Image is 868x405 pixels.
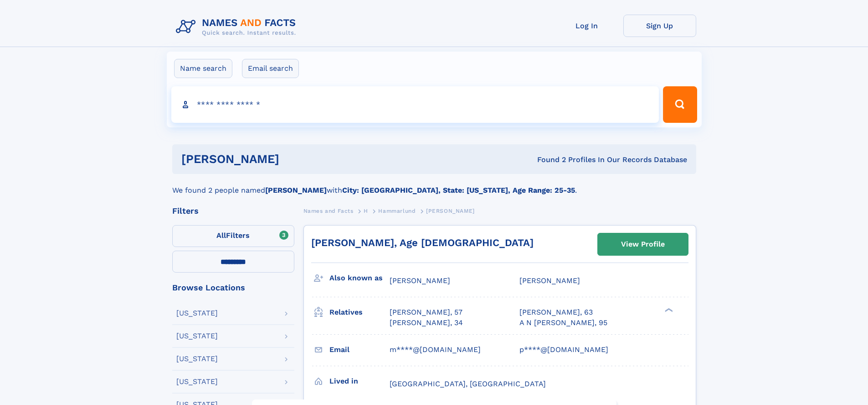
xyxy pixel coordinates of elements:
h3: Relatives [329,305,390,320]
img: Logo Names and Facts [172,15,303,39]
input: search input [171,86,659,123]
h1: [PERSON_NAME] [181,153,408,165]
span: [PERSON_NAME] [390,276,450,285]
a: H [364,205,368,216]
a: [PERSON_NAME], 57 [390,307,462,317]
div: [US_STATE] [176,310,218,317]
div: [US_STATE] [176,355,218,363]
button: Search Button [663,86,697,123]
span: [GEOGRAPHIC_DATA], [GEOGRAPHIC_DATA] [390,379,546,388]
h3: Email [329,342,390,358]
a: [PERSON_NAME], 63 [519,307,593,317]
div: [US_STATE] [176,332,218,340]
label: Name search [174,59,232,78]
label: Email search [242,59,299,78]
a: A N [PERSON_NAME], 95 [519,318,607,328]
span: [PERSON_NAME] [519,276,580,285]
a: Sign Up [623,15,696,37]
span: All [216,231,226,240]
a: [PERSON_NAME], 34 [390,318,463,328]
div: [US_STATE] [176,378,218,385]
a: View Profile [598,233,688,255]
span: H [364,208,368,214]
label: Filters [172,225,294,247]
span: [PERSON_NAME] [426,208,475,214]
h3: Also known as [329,270,390,286]
div: Filters [172,207,294,215]
div: Found 2 Profiles In Our Records Database [408,155,687,165]
a: Log In [550,15,623,37]
a: Names and Facts [303,205,354,216]
h3: Lived in [329,373,390,389]
span: Hammarlund [378,208,416,214]
a: [PERSON_NAME], Age [DEMOGRAPHIC_DATA] [311,237,534,248]
b: City: [GEOGRAPHIC_DATA], State: [US_STATE], Age Range: 25-35 [342,186,575,195]
a: Hammarlund [378,205,416,216]
div: View Profile [621,234,665,255]
b: [PERSON_NAME] [265,186,327,195]
div: Browse Locations [172,284,294,292]
div: ❯ [663,307,673,313]
div: We found 2 people named with . [172,174,696,196]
